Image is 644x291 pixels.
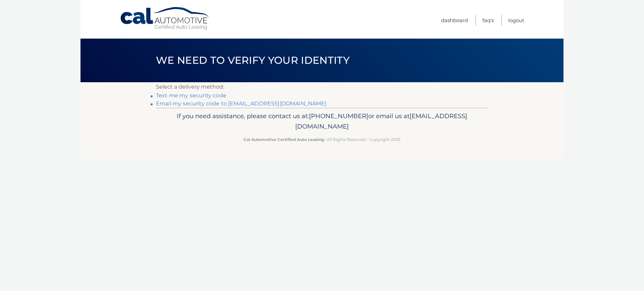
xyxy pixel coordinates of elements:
span: We need to verify your identity [156,54,350,66]
p: - All Rights Reserved - Copyright 2025 [160,136,484,143]
span: [PHONE_NUMBER] [309,112,368,120]
a: Dashboard [441,15,468,26]
p: If you need assistance, please contact us at: or email us at [160,111,484,132]
a: Text me my security code [156,92,226,99]
strong: Cal Automotive Certified Auto Leasing [244,137,324,142]
a: FAQ's [482,15,494,26]
a: Cal Automotive [120,7,210,31]
a: Logout [508,15,524,26]
p: Select a delivery method: [156,82,488,92]
a: Email my security code to [EMAIL_ADDRESS][DOMAIN_NAME] [156,100,327,107]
